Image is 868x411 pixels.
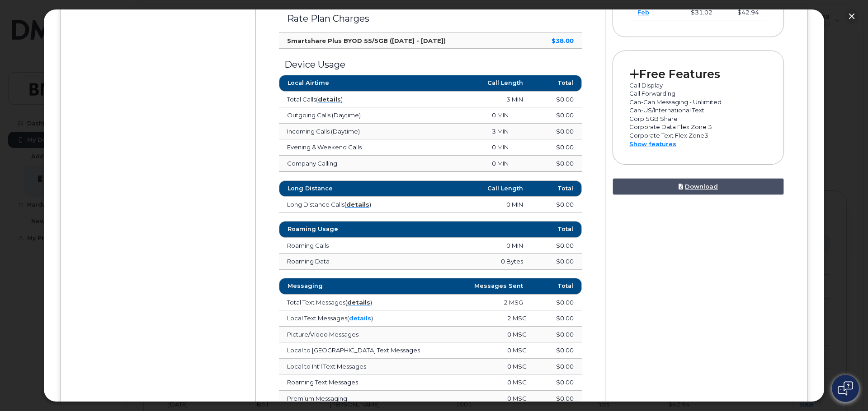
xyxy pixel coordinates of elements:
[279,391,486,407] td: Premium Messaging
[486,310,535,327] td: 2 MSG
[531,221,582,237] th: Total
[486,374,535,391] td: 0 MSG
[535,342,582,359] td: $0.00
[531,295,582,311] td: $0.00
[279,310,486,327] td: Local Text Messages
[535,374,582,391] td: $0.00
[405,238,531,254] td: 0 MIN
[486,342,535,359] td: 0 MSG
[279,238,405,254] td: Roaming Calls
[405,295,531,311] td: 2 MSG
[486,391,535,407] td: 0 MSG
[279,327,486,343] td: Picture/Video Messages
[531,278,582,294] th: Total
[279,295,405,311] td: Total Text Messages
[279,254,405,270] td: Roaming Data
[279,374,486,391] td: Roaming Text Messages
[279,221,405,237] th: Roaming Usage
[535,359,582,375] td: $0.00
[405,278,531,294] th: Messages Sent
[279,342,486,359] td: Local to [GEOGRAPHIC_DATA] Text Messages
[486,327,535,343] td: 0 MSG
[347,299,370,306] a: details
[531,254,582,270] td: $0.00
[535,310,582,327] td: $0.00
[535,391,582,407] td: $0.00
[838,381,853,396] img: Open chat
[531,238,582,254] td: $0.00
[347,314,373,322] span: ( )
[279,359,486,375] td: Local to Int'l Text Messages
[535,327,582,343] td: $0.00
[349,314,371,322] a: details
[405,254,531,270] td: 0 Bytes
[345,299,372,306] span: ( )
[279,278,405,294] th: Messaging
[486,359,535,375] td: 0 MSG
